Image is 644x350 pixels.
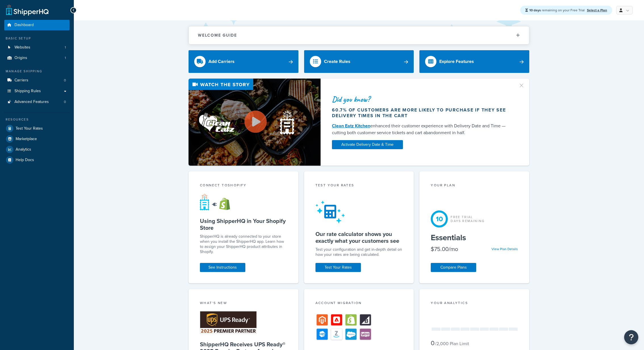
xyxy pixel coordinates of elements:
a: Dashboard [4,20,70,30]
div: 60.7% of customers are more likely to purchase if they see delivery times in the cart [332,107,511,119]
a: Help Docs [4,155,70,165]
img: connect-shq-shopify-9b9a8c5a.svg [200,193,235,210]
div: Your Analytics [431,300,518,307]
span: Marketplace [16,137,37,142]
span: Shipping Rules [14,89,41,94]
a: Test Your Rates [315,263,361,272]
h5: Our rate calculator shows you exactly what your customers see [315,231,403,244]
div: 10 [431,210,448,227]
li: Origins [4,53,70,63]
button: Open Resource Center [624,330,638,344]
a: Select a Plan [587,8,607,13]
span: 0 [431,338,434,348]
span: Carriers [14,78,28,83]
div: Manage Shipping [4,69,70,74]
div: Resources [4,117,70,122]
span: Help Docs [16,158,34,163]
div: Did you know? [332,95,511,103]
div: Account Migration [315,300,403,307]
span: 1 [65,56,66,60]
a: Clean Eatz Kitchen [332,123,370,129]
div: Basic Setup [4,36,70,41]
img: Video thumbnail [189,79,321,166]
strong: 10 days [529,8,541,13]
span: Advanced Features [14,100,49,104]
small: / 2,000 Plan Limit [435,340,469,347]
a: Origins1 [4,53,70,63]
a: Analytics [4,144,70,155]
div: Connect to Shopify [200,183,287,189]
span: remaining on your Free Trial [529,8,586,13]
div: Test your rates [315,183,403,189]
a: Add Carriers [189,50,298,73]
a: Advanced Features0 [4,97,70,107]
a: Explore Features [419,50,529,73]
a: Carriers0 [4,75,70,86]
h5: Essentials [431,233,518,242]
a: Create Rules [304,50,414,73]
div: Add Carriers [208,58,235,66]
div: Explore Features [439,58,474,66]
a: View Plan Details [492,246,518,252]
a: Test Your Rates [4,123,70,134]
li: Carriers [4,75,70,86]
h2: Welcome Guide [198,33,237,37]
span: 0 [64,100,66,104]
div: Your Plan [431,183,518,189]
span: 1 [65,45,66,50]
a: Marketplace [4,134,70,144]
div: enhanced their customer experience with Delivery Date and Time — cutting both customer service ti... [332,123,511,136]
span: Origins [14,56,27,60]
li: Websites [4,42,70,53]
a: Compare Plans [431,263,476,272]
a: See Instructions [200,263,245,272]
p: ShipperHQ is already connected to your store when you install the ShipperHQ app. Learn how to ass... [200,234,287,254]
div: What's New [200,300,287,307]
h5: Using ShipperHQ in Your Shopify Store [200,218,287,231]
span: Test Your Rates [16,126,43,131]
div: $75.00/mo [431,245,458,253]
li: Advanced Features [4,97,70,107]
div: Free Trial Days Remaining [451,215,485,223]
span: Dashboard [14,23,34,28]
span: 0 [64,78,66,83]
span: Websites [14,45,30,50]
span: Analytics [16,147,31,152]
a: Websites1 [4,42,70,53]
div: Test your configuration and get in-depth detail on how your rates are being calculated. [315,247,403,257]
a: Shipping Rules [4,86,70,96]
button: Welcome Guide [189,26,529,44]
div: Create Rules [324,58,350,66]
a: Activate Delivery Date & Time [332,140,403,149]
